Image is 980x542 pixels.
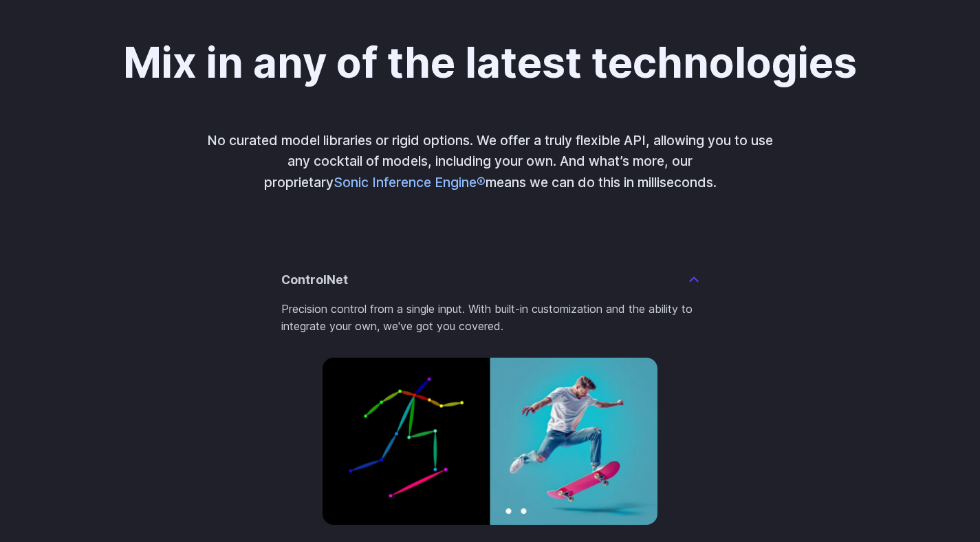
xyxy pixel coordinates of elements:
summary: ControlNet [281,270,699,290]
h2: Mix in any of the latest technologies [123,40,857,86]
p: Precision control from a single input. With built-in customization and the ability to integrate y... [281,301,699,336]
h3: ControlNet [281,270,348,290]
img: A man riding a skateboard on top of a blue and black background [323,358,657,525]
a: Sonic Inference Engine® [334,174,486,191]
p: No curated model libraries or rigid options. We offer a truly flexible API, allowing you to use a... [204,130,776,193]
